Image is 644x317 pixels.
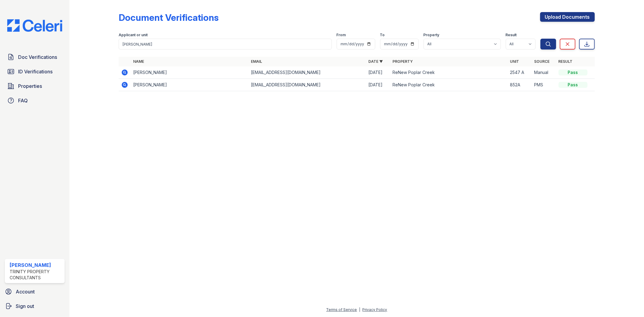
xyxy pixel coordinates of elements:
label: Result [506,33,517,37]
a: Sign out [2,300,67,312]
td: [DATE] [366,66,390,79]
div: Trinity Property Consultants [10,269,62,281]
img: CE_Logo_Blue-a8612792a0a2168367f1c8372b55b34899dd931a85d93a1a3d3e32e68fde9ad4.png [2,19,67,32]
a: Email [251,59,262,64]
span: FAQ [18,97,28,104]
div: | [359,307,360,312]
div: Pass [559,69,588,75]
a: Upload Documents [540,12,595,22]
td: [DATE] [366,79,390,91]
td: [EMAIL_ADDRESS][DOMAIN_NAME] [248,66,366,79]
a: Properties [5,80,65,92]
a: Source [534,59,550,64]
div: Pass [559,82,588,88]
a: Result [559,59,573,64]
span: Doc Verifications [18,53,57,61]
span: Sign out [16,303,34,310]
td: ReNew Poplar Creek [390,66,508,79]
td: Manual [532,66,556,79]
label: From [337,33,346,37]
a: Privacy Policy [363,307,387,312]
td: 2547 A [508,66,532,79]
a: Unit [510,59,519,64]
a: Doc Verifications [5,51,65,63]
div: [PERSON_NAME] [10,261,62,269]
td: PMS [532,79,556,91]
a: ID Verifications [5,66,65,78]
input: Search by name, email, or unit number [119,39,332,50]
td: [EMAIL_ADDRESS][DOMAIN_NAME] [248,79,366,91]
a: Terms of Service [326,307,357,312]
label: Property [424,33,440,37]
span: ID Verifications [18,68,53,75]
td: [PERSON_NAME] [131,66,248,79]
span: Properties [18,82,42,90]
a: Date ▼ [368,59,383,64]
a: Property [392,59,413,64]
div: Document Verifications [119,12,219,23]
a: Account [2,286,67,298]
span: Account [16,288,35,295]
a: Name [133,59,144,64]
a: FAQ [5,94,65,107]
label: Applicant or unit [119,33,148,37]
label: To [380,33,385,37]
td: 852A [508,79,532,91]
td: ReNew Poplar Creek [390,79,508,91]
td: [PERSON_NAME] [131,79,248,91]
